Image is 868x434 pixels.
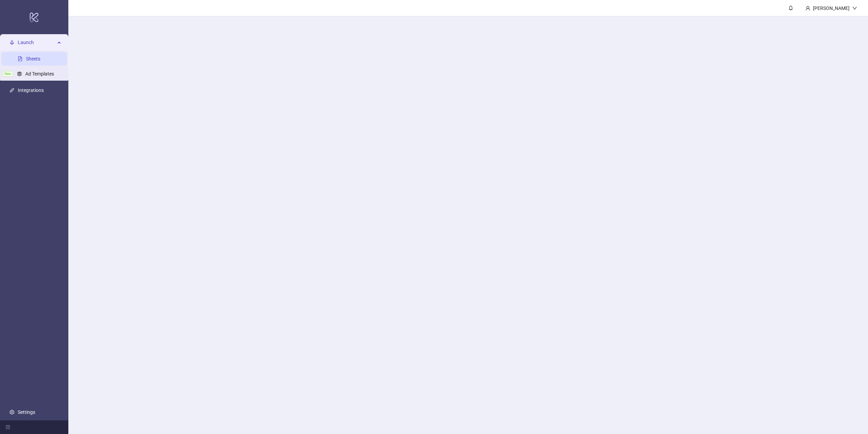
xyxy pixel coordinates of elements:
span: Launch [18,36,55,49]
span: rocket [10,40,14,45]
a: Sheets [26,56,40,62]
div: [PERSON_NAME] [810,4,852,12]
span: down [852,6,857,11]
span: user [805,6,810,11]
a: Ad Templates [25,71,54,77]
a: Settings [18,409,35,415]
span: menu-fold [5,425,10,430]
a: Integrations [18,87,44,93]
span: bell [788,5,793,10]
